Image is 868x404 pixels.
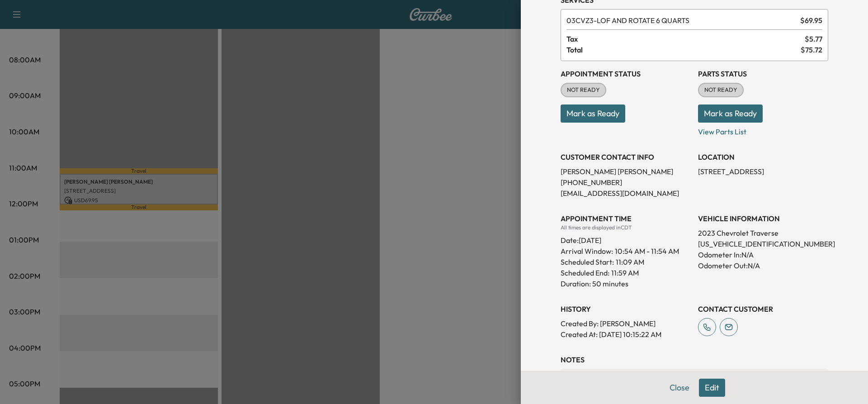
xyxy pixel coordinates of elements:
span: NOT READY [699,86,743,95]
p: Duration: 50 minutes [561,278,691,289]
span: 10:54 AM - 11:54 AM [615,246,679,257]
h3: LOCATION [698,152,828,162]
span: NOT READY [561,86,605,95]
h3: NOTES [561,354,828,365]
h3: CUSTOMER CONTACT INFO [561,152,691,162]
p: [STREET_ADDRESS] [698,166,828,177]
p: Odometer In: N/A [698,249,828,260]
p: Created At : [DATE] 10:15:22 AM [561,329,691,340]
p: View Parts List [698,123,828,137]
h3: Appointment Status [561,68,691,79]
p: Created By : [PERSON_NAME] [561,318,691,329]
p: 11:09 AM [616,257,644,267]
p: Scheduled Start: [561,257,614,267]
p: Odometer Out: N/A [698,260,828,271]
span: $ 5.77 [805,33,822,44]
h3: VEHICLE INFORMATION [698,213,828,224]
button: Close [664,379,695,397]
p: [PHONE_NUMBER] [561,177,691,188]
p: 2023 Chevrolet Traverse [698,228,828,238]
h3: History [561,304,691,314]
p: Scheduled End: [561,267,609,278]
button: Mark as Ready [698,105,763,123]
button: Edit [699,379,725,397]
p: Arrival Window: [561,246,691,257]
p: 11:59 AM [611,267,639,278]
span: Total [566,44,801,55]
h3: CONTACT CUSTOMER [698,304,828,314]
h3: APPOINTMENT TIME [561,213,691,224]
div: Date: [DATE] [561,231,691,246]
h3: Parts Status [698,68,828,79]
button: Mark as Ready [561,105,625,123]
span: $ 69.95 [800,15,822,26]
span: LOF AND ROTATE 6 QUARTS [566,15,797,26]
p: [EMAIL_ADDRESS][DOMAIN_NAME] [561,188,691,199]
span: $ 75.72 [801,44,822,55]
p: [PERSON_NAME] [PERSON_NAME] [561,166,691,177]
div: All times are displayed in CDT [561,224,691,231]
p: [US_VEHICLE_IDENTIFICATION_NUMBER] [698,238,828,249]
span: Tax [566,33,805,44]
